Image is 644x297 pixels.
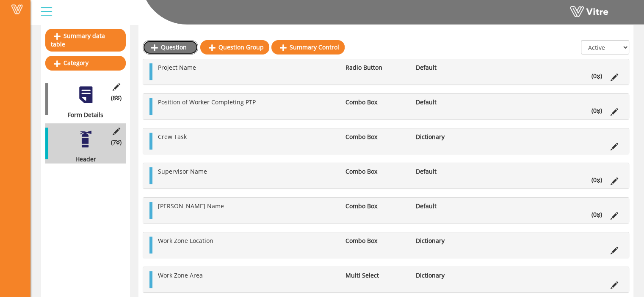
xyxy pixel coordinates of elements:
li: Default [412,202,482,210]
li: Default [412,98,482,106]
span: (8 ) [111,94,122,102]
li: Radio Button [341,63,412,72]
span: Project Name [158,63,196,71]
a: Category [45,56,126,70]
li: Dictionary [412,237,482,245]
li: Combo Box [341,237,412,245]
li: Dictionary [412,271,482,280]
li: (0 ) [587,210,606,219]
a: Question Group [200,40,269,54]
div: Header [45,155,119,163]
a: Summary data table [45,29,126,52]
li: Dictionary [412,133,482,141]
span: Work Zone Location [158,237,213,245]
li: Multi Select [341,271,412,280]
li: (0 ) [587,176,606,184]
li: Combo Box [341,202,412,210]
li: Default [412,167,482,176]
a: Summary Control [271,40,345,54]
span: [PERSON_NAME] Name [158,202,224,210]
li: Default [412,63,482,72]
span: Supervisor Name [158,167,207,175]
li: Combo Box [341,167,412,176]
li: Combo Box [341,98,412,106]
div: Form Details [45,111,119,119]
li: (0 ) [587,106,606,115]
a: Question [143,40,198,54]
li: (0 ) [587,72,606,80]
span: Work Zone Area [158,271,203,279]
span: Position of Worker Completing PTP [158,98,256,106]
li: Combo Box [341,133,412,141]
span: Crew Task [158,133,187,141]
span: (7 ) [111,138,122,147]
